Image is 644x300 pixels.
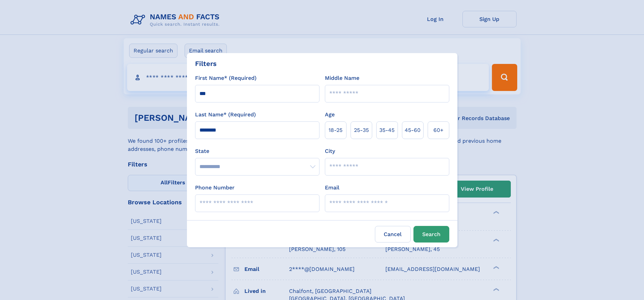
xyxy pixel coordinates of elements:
label: Phone Number [195,184,235,192]
label: First Name* (Required) [195,74,257,82]
span: 45‑60 [405,126,421,134]
label: City [325,147,335,155]
label: Cancel [375,226,411,243]
div: Filters [195,59,217,69]
button: Search [413,226,449,243]
span: 25‑35 [354,126,369,134]
label: Age [325,111,335,119]
label: Middle Name [325,74,359,82]
label: State [195,147,319,155]
span: 18‑25 [329,126,342,134]
label: Last Name* (Required) [195,111,256,119]
span: 35‑45 [379,126,395,134]
span: 60+ [433,126,444,134]
label: Email [325,184,339,192]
